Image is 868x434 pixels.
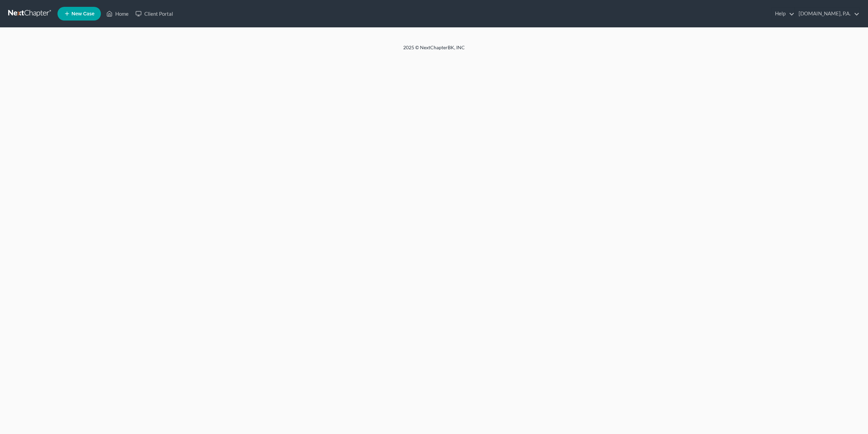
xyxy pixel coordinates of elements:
new-legal-case-button: New Case [57,7,101,21]
div: 2025 © NextChapterBK, INC [239,44,629,56]
a: Help [772,8,794,20]
a: Home [103,8,132,20]
a: Client Portal [132,8,176,20]
a: [DOMAIN_NAME], P.A. [795,8,859,20]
